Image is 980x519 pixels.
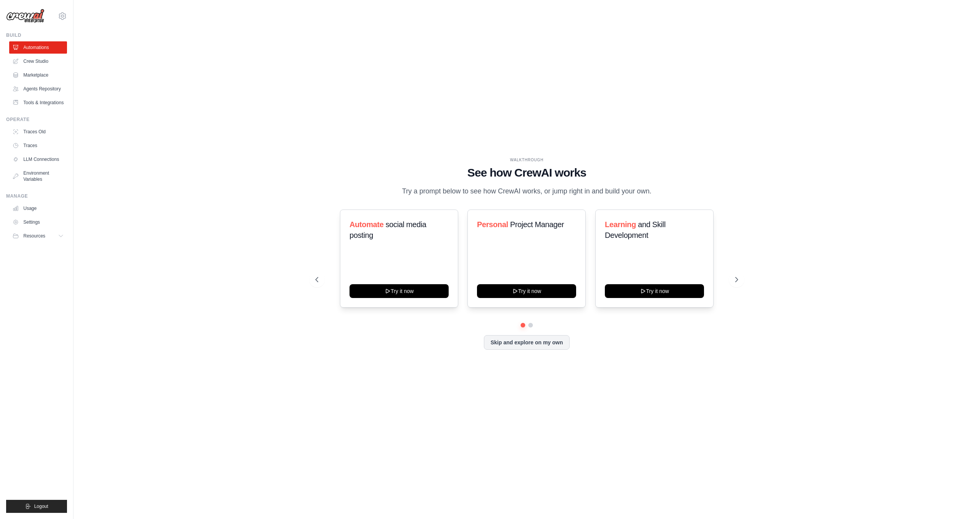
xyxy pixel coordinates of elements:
div: WALKTHROUGH [315,157,738,163]
span: Automate [350,220,384,229]
a: Agents Repository [9,83,67,95]
iframe: Chat Widget [942,482,980,519]
span: and Skill Development [605,220,665,239]
img: Logo [6,9,44,23]
button: Try it now [605,284,704,298]
a: Automations [9,41,67,54]
a: Tools & Integrations [9,97,67,109]
button: Logout [6,500,67,513]
span: Project Manager [510,220,564,229]
h1: See how CrewAI works [315,166,738,180]
a: LLM Connections [9,153,67,165]
div: Operate [6,116,67,123]
a: Settings [9,216,67,228]
a: Traces [9,139,67,152]
span: Logout [34,503,48,509]
span: social media posting [350,220,426,239]
a: Environment Variables [9,167,67,185]
span: Learning [605,220,636,229]
p: Try a prompt below to see how CrewAI works, or jump right in and build your own. [398,186,655,197]
button: Skip and explore on my own [484,335,569,350]
button: Try it now [350,284,449,298]
a: Marketplace [9,69,67,81]
button: Resources [9,230,67,242]
div: Build [6,32,67,38]
button: Try it now [477,284,576,298]
span: Resources [23,233,45,239]
span: Personal [477,220,508,229]
a: Traces Old [9,126,67,138]
a: Crew Studio [9,55,67,67]
a: Usage [9,202,67,214]
div: Manage [6,193,67,199]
